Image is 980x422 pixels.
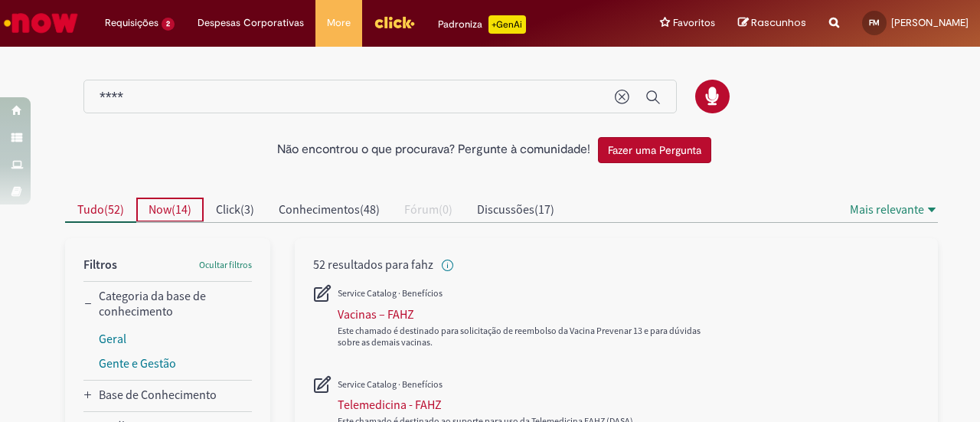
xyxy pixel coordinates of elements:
[198,15,304,31] span: Despesas Corporativas
[277,143,590,157] h2: Não encontrou o que procurava? Pergunte à comunidade!
[374,11,415,34] img: click_logo_yellow_360x200.png
[105,15,158,31] span: Requisições
[673,15,715,31] span: Favoritos
[869,18,880,28] span: FM
[598,137,711,163] button: Fazer uma Pergunta
[751,15,806,30] span: Rascunhos
[488,15,526,34] p: +GenAi
[162,18,175,31] span: 2
[2,8,80,38] img: ServiceNow
[891,16,969,29] span: [PERSON_NAME]
[438,15,526,34] div: Padroniza
[738,16,806,31] a: Rascunhos
[327,15,351,31] span: More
